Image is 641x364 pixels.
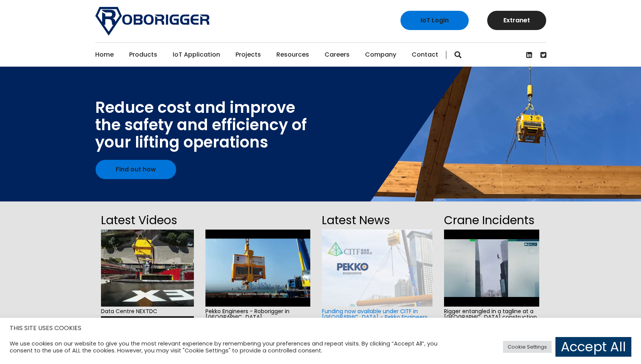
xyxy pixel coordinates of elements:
[400,11,469,30] a: IoT Login
[555,337,631,357] a: Accept All
[444,230,539,307] img: hqdefault.jpg
[101,211,194,230] h2: Latest Videos
[503,341,552,353] a: Cookie Settings
[101,307,194,316] span: Data Centre NEXTDC
[487,11,546,30] a: Extranet
[444,211,539,230] h2: Crane Incidents
[173,43,220,67] a: IoT Application
[10,340,445,354] div: We use cookies on our website to give you the most relevant experience by remembering your prefer...
[205,307,311,322] span: Pekko Engineers - Roborigger in [GEOGRAPHIC_DATA]
[322,211,432,230] h2: Latest News
[444,307,539,328] span: Rigger entangled in a tagline at a [GEOGRAPHIC_DATA] construction site
[95,7,209,35] img: Roborigger
[276,43,309,67] a: Resources
[129,43,157,67] a: Products
[365,43,396,67] a: Company
[96,160,176,179] a: Find out how
[322,307,427,321] a: Funding now available under CITF in [GEOGRAPHIC_DATA] - Pekko Engineers
[236,43,261,67] a: Projects
[95,43,114,67] a: Home
[412,43,438,67] a: Contact
[95,99,307,151] div: Reduce cost and improve the safety and efficiency of your lifting operations
[10,323,631,333] h5: THIS SITE USES COOKIES
[325,43,350,67] a: Careers
[101,230,194,307] img: hqdefault.jpg
[205,230,311,307] img: hqdefault.jpg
